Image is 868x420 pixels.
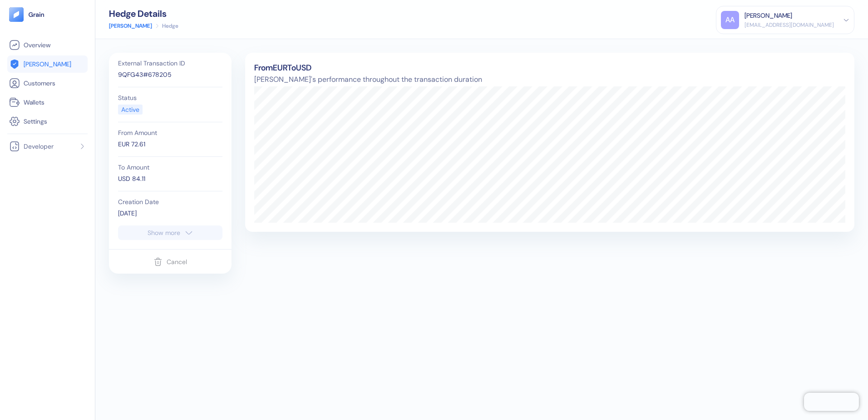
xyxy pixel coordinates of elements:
[24,40,50,50] span: Overview
[9,97,86,108] a: Wallets
[118,199,222,205] div: Creation Date
[24,142,54,151] span: Developer
[109,9,178,18] div: Hedge Details
[118,174,222,184] div: USD 84.11
[745,21,834,29] div: [EMAIL_ADDRESS][DOMAIN_NAME]
[9,78,86,89] a: Customers
[121,105,139,115] div: Active
[254,62,845,74] div: From EUR To USD
[118,70,222,80] div: 9QFG43#678205
[24,98,44,107] span: Wallets
[148,230,180,236] div: Show more
[28,11,45,18] img: logo
[109,22,152,30] a: [PERSON_NAME]
[24,117,47,126] span: Settings
[745,11,792,20] div: [PERSON_NAME]
[118,95,222,101] div: Status
[118,130,222,136] div: From Amount
[118,209,222,218] div: [DATE]
[9,59,86,70] a: [PERSON_NAME]
[118,140,222,149] div: EUR 72.61
[9,7,24,22] img: logo-tablet-V2.svg
[118,164,222,170] div: To Amount
[254,74,845,85] span: [PERSON_NAME]'s performance throughout the transaction duration
[153,253,187,270] button: Cancel
[118,60,222,66] div: External Transaction ID
[9,116,86,127] a: Settings
[804,393,859,411] iframe: Chatra live chat
[24,60,71,69] span: [PERSON_NAME]
[9,40,86,50] a: Overview
[721,11,739,29] div: AA
[118,225,222,240] button: Show more
[24,79,55,88] span: Customers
